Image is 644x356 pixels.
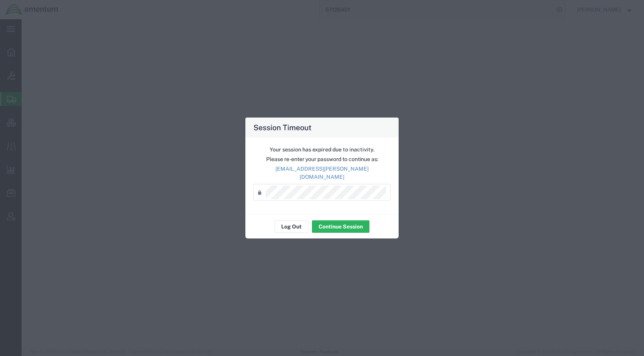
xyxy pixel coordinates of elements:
p: Please re-enter your password to continue as: [253,155,391,163]
button: Continue Session [312,220,369,233]
button: Log Out [275,220,308,233]
p: Your session has expired due to inactivity. [253,146,391,154]
p: [EMAIL_ADDRESS][PERSON_NAME][DOMAIN_NAME] [253,165,391,181]
h4: Session Timeout [253,122,312,133]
